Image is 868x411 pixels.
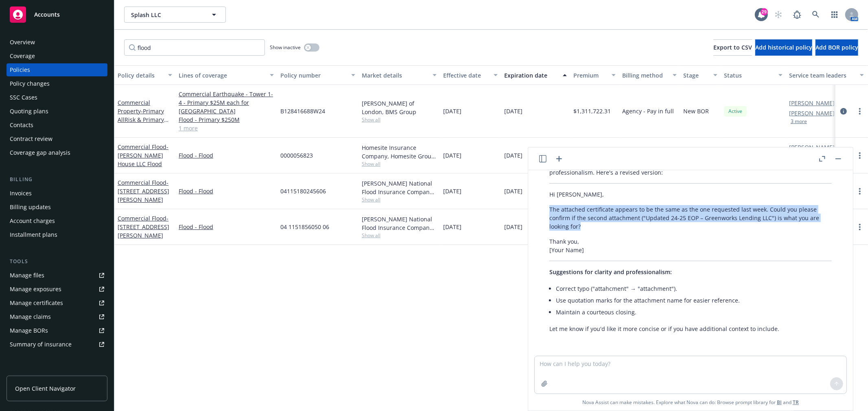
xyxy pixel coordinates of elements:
[816,43,858,51] span: Add BOR policy
[362,71,428,80] div: Market details
[556,306,832,318] li: Maintain a courteous closing.
[114,65,175,85] button: Policy details
[131,11,201,19] span: Splash LLC
[10,269,44,282] div: Manage files
[10,63,30,76] div: Policies
[118,214,169,239] a: Commercial Flood
[855,106,865,116] a: more
[7,201,107,214] a: Billing updates
[7,228,107,241] a: Installment plans
[7,146,107,159] a: Coverage gap analysis
[855,222,865,232] a: more
[362,196,437,203] span: Show all
[179,90,274,115] a: Commercial Earthquake - Tower 1-4 - Primary $25M each for [GEOGRAPHIC_DATA]
[179,115,274,124] a: Flood - Primary $250M
[7,36,107,49] a: Overview
[619,65,680,85] button: Billing method
[10,105,48,118] div: Quoting plans
[504,71,558,80] div: Expiration date
[504,151,523,160] span: [DATE]
[7,338,107,351] a: Summary of insurance
[570,65,619,85] button: Premium
[443,187,461,195] span: [DATE]
[443,71,489,80] div: Effective date
[179,223,274,231] a: Flood - Flood
[124,6,226,23] button: Splash LLC
[683,71,708,80] div: Stage
[791,119,807,124] button: 3 more
[501,65,570,85] button: Expiration date
[179,71,265,80] div: Lines of coverage
[549,205,832,231] p: The attached certificate appears to be the same as the one requested last week. Could you please ...
[7,257,107,266] div: Tools
[713,43,752,51] span: Export to CSV
[440,65,501,85] button: Effective date
[362,179,437,196] div: [PERSON_NAME] National Flood Insurance Company, [PERSON_NAME] Flood
[855,151,865,160] a: more
[549,324,832,333] p: Let me know if you'd like it more concise or if you have additional context to include.
[7,283,107,296] span: Manage exposures
[10,296,63,309] div: Manage certificates
[10,50,35,63] div: Coverage
[7,310,107,323] a: Manage claims
[786,65,867,85] button: Service team leaders
[10,132,52,145] div: Contract review
[118,179,169,203] a: Commercial Flood
[7,324,107,337] a: Manage BORs
[175,65,277,85] button: Lines of coverage
[808,6,824,23] a: Search
[7,214,107,227] a: Account charges
[721,65,786,85] button: Status
[7,3,107,26] a: Accounts
[124,39,265,56] input: Filter by keyword...
[34,11,60,18] span: Accounts
[362,99,437,116] div: [PERSON_NAME] of London, BMS Group
[504,223,523,231] span: [DATE]
[7,367,107,375] div: Analytics hub
[443,223,461,231] span: [DATE]
[573,71,607,80] div: Premium
[359,65,440,85] button: Market details
[7,175,107,184] div: Billing
[826,6,843,23] a: Switch app
[556,283,832,294] li: Correct typo ("attahcment" → "attachment").
[7,91,107,104] a: SSC Cases
[10,77,50,90] div: Policy changes
[280,71,346,80] div: Policy number
[10,187,32,200] div: Invoices
[15,384,76,393] span: Open Client Navigator
[10,146,70,159] div: Coverage gap analysis
[793,399,799,406] a: TR
[118,179,169,203] span: - [STREET_ADDRESS][PERSON_NAME]
[573,107,611,115] span: $1,311,722.31
[789,6,805,23] a: Report a Bug
[118,214,169,239] span: - [STREET_ADDRESS][PERSON_NAME]
[777,399,782,406] a: BI
[118,143,168,168] a: Commercial Flood
[10,228,57,241] div: Installment plans
[362,116,437,123] span: Show all
[549,190,832,199] p: Hi [PERSON_NAME],
[10,310,51,323] div: Manage claims
[504,187,523,195] span: [DATE]
[761,8,768,15] div: 29
[443,107,461,115] span: [DATE]
[10,36,35,49] div: Overview
[7,50,107,63] a: Coverage
[10,91,37,104] div: SSC Cases
[118,99,169,141] a: Commercial Property
[10,119,33,132] div: Contacts
[839,106,848,116] a: circleInformation
[179,151,274,160] a: Flood - Flood
[770,6,787,23] a: Start snowing
[549,268,672,276] span: Suggestions for clarity and professionalism:
[622,107,674,115] span: Agency - Pay in full
[816,39,858,56] button: Add BOR policy
[504,107,523,115] span: [DATE]
[789,109,835,117] a: [PERSON_NAME]
[755,39,812,56] button: Add historical policy
[118,143,168,168] span: - [PERSON_NAME] House LLC Flood
[680,65,721,85] button: Stage
[10,324,48,337] div: Manage BORs
[556,294,832,306] li: Use quotation marks for the attachment name for easier reference.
